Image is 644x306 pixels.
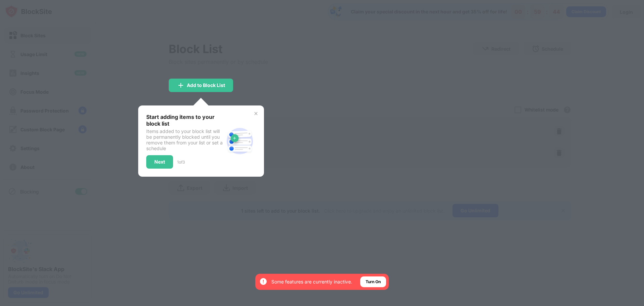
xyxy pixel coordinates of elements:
[259,277,267,286] img: error-circle-white.svg
[177,160,185,165] div: 1 of 3
[224,125,256,157] img: block-site.svg
[253,111,259,116] img: x-button.svg
[154,159,165,165] div: Next
[187,83,225,88] div: Add to Block List
[271,278,352,285] div: Some features are currently inactive.
[366,278,381,285] div: Turn On
[146,114,224,127] div: Start adding items to your block list
[146,128,224,151] div: Items added to your block list will be permanently blocked until you remove them from your list o...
